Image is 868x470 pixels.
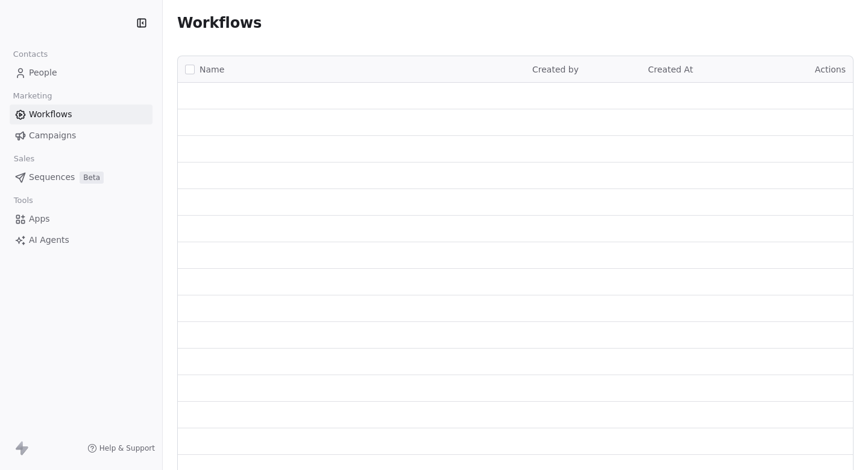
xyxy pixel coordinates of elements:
[29,129,76,142] span: Campaigns
[10,167,153,187] a: SequencesBeta
[29,66,57,79] span: People
[29,108,72,121] span: Workflows
[200,63,224,76] span: Name
[10,209,153,229] a: Apps
[532,65,579,74] span: Created by
[8,192,38,210] span: Tools
[99,443,155,453] span: Help & Support
[29,234,69,246] span: AI Agents
[10,126,153,146] a: Campaigns
[10,230,153,250] a: AI Agents
[648,65,693,74] span: Created At
[87,443,155,453] a: Help & Support
[8,87,57,105] span: Marketing
[29,213,50,225] span: Apps
[8,45,53,63] span: Contacts
[8,150,40,168] span: Sales
[815,65,846,74] span: Actions
[177,14,262,31] span: Workflows
[10,63,153,83] a: People
[29,171,75,184] span: Sequences
[10,105,153,124] a: Workflows
[80,172,104,184] span: Beta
